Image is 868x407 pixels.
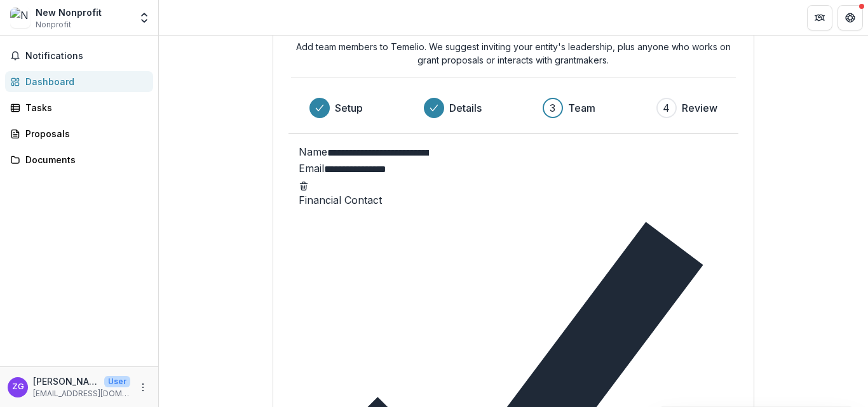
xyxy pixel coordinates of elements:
[104,376,130,387] p: User
[25,51,148,62] span: Notifications
[449,100,482,116] h3: Details
[5,149,153,170] a: Documents
[299,145,327,158] label: Name
[335,100,363,116] h3: Setup
[12,383,24,391] div: Zenique Gardner-Perry
[309,98,717,118] div: Progress
[299,194,382,206] span: Financial Contact
[807,5,832,30] button: Partners
[299,162,324,175] label: Email
[135,380,151,395] button: More
[837,5,863,30] button: Get Help
[5,97,153,118] a: Tasks
[568,100,595,116] h3: Team
[682,100,717,116] h3: Review
[663,100,670,116] div: 4
[550,100,555,116] div: 3
[33,375,99,388] p: [PERSON_NAME]
[25,75,143,88] div: Dashboard
[291,40,736,67] p: Add team members to Temelio. We suggest inviting your entity's leadership, plus anyone who works ...
[5,123,153,144] a: Proposals
[10,8,31,28] img: New Nonprofit
[5,46,153,66] button: Notifications
[25,101,143,114] div: Tasks
[135,5,153,30] button: Open entity switcher
[25,127,143,140] div: Proposals
[33,388,130,399] p: [EMAIL_ADDRESS][DOMAIN_NAME]
[25,153,143,166] div: Documents
[299,177,309,192] button: Remove team member
[36,6,102,19] div: New Nonprofit
[36,19,71,30] span: Nonprofit
[5,71,153,92] a: Dashboard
